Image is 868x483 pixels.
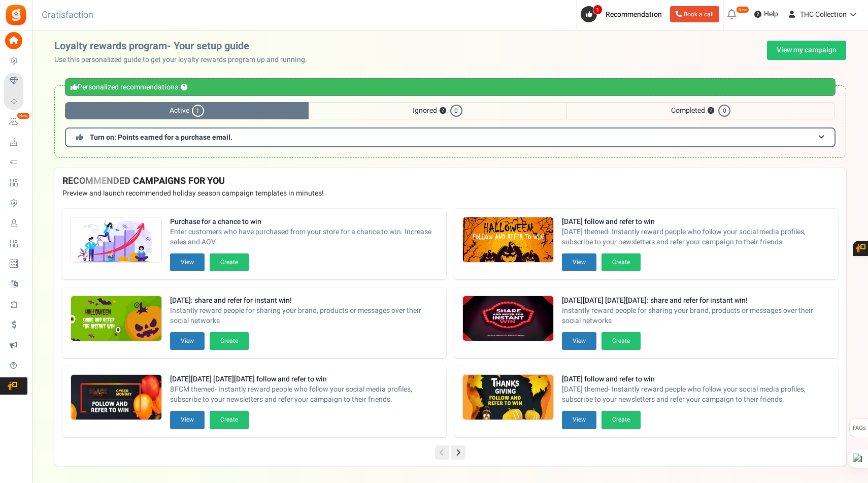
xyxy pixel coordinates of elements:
[54,55,315,65] p: Use this personalized guide to get your loyalty rewards program up and running.
[566,102,835,119] span: Completed
[852,418,866,438] span: FAQs
[450,105,462,117] span: 0
[71,296,161,342] img: Recommended Campaigns
[54,41,315,52] h2: Loyalty rewards program- Your setup guide
[4,113,27,131] a: New
[5,4,27,26] img: Gratisfaction
[562,253,596,271] button: View
[210,411,249,429] button: Create
[670,6,719,22] a: Book a call
[606,9,662,20] span: Recommendation
[210,332,249,350] button: Create
[65,102,309,119] span: Active
[602,253,641,271] button: Create
[181,84,187,91] button: ?
[71,217,161,263] img: Recommended Campaigns
[463,217,553,263] img: Recommended Campaigns
[170,217,438,227] strong: Purchase for a chance to win
[562,296,830,306] strong: [DATE][DATE] [DATE][DATE]: share and refer for instant win!
[62,176,838,186] h4: RECOMMENDED CAMPAIGNS FOR YOU
[170,306,438,326] span: Instantly reward people for sharing your brand, products or messages over their social networks
[750,6,782,22] a: Help
[30,5,105,25] h3: Gratisfaction
[562,384,830,405] span: [DATE] themed- Instantly reward people who follow your social media profiles, subscribe to your n...
[210,253,249,271] button: Create
[170,296,438,306] strong: [DATE]: share and refer for instant win!
[602,411,641,429] button: Create
[736,6,749,13] em: New
[65,78,836,96] div: Personalized recommendations
[463,375,553,421] img: Recommended Campaigns
[71,375,161,421] img: Recommended Campaigns
[718,105,730,117] span: 0
[463,296,553,342] img: Recommended Campaigns
[562,411,596,429] button: View
[761,9,778,19] span: Help
[602,332,641,350] button: Create
[170,384,438,405] span: BFCM themed- Instantly reward people who follow your social media profiles, subscribe to your new...
[90,132,232,143] span: Turn on: Points earned for a purchase email.
[593,5,603,15] span: 1
[170,227,438,247] span: Enter customers who have purchased from your store for a chance to win. Increase sales and AOV.
[800,9,847,20] span: THC Collection
[562,217,830,227] strong: [DATE] follow and refer to win
[170,332,205,350] button: View
[170,411,205,429] button: View
[581,6,666,22] a: 1 Recommendation
[17,112,30,119] em: New
[562,374,830,384] strong: [DATE] follow and refer to win
[562,306,830,326] span: Instantly reward people for sharing your brand, products or messages over their social networks
[708,108,714,114] button: ?
[562,332,596,350] button: View
[170,253,205,271] button: View
[62,188,838,199] p: Preview and launch recommended holiday season campaign templates in minutes!
[562,227,830,247] span: [DATE] themed- Instantly reward people who follow your social media profiles, subscribe to your n...
[192,105,204,117] span: 1
[440,108,446,114] button: ?
[767,41,846,60] a: View my campaign
[170,374,438,384] strong: [DATE][DATE] [DATE][DATE] follow and refer to win
[309,102,566,119] span: Ignored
